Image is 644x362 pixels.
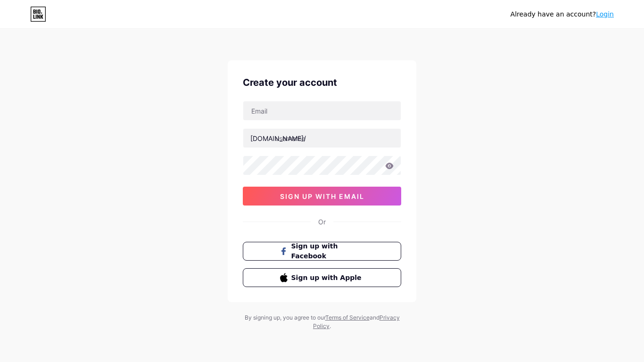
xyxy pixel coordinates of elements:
[243,268,401,287] button: Sign up with Apple
[243,101,401,120] input: Email
[318,217,326,227] div: Or
[243,129,401,148] input: username
[243,187,401,206] button: sign up with email
[243,75,401,90] div: Create your account
[243,242,401,261] button: Sign up with Facebook
[511,9,614,19] div: Already have an account?
[325,314,370,321] a: Terms of Service
[596,10,614,18] a: Login
[291,273,364,283] span: Sign up with Apple
[280,192,364,200] span: sign up with email
[242,313,402,330] div: By signing up, you agree to our and .
[250,133,306,143] div: [DOMAIN_NAME]/
[291,241,364,261] span: Sign up with Facebook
